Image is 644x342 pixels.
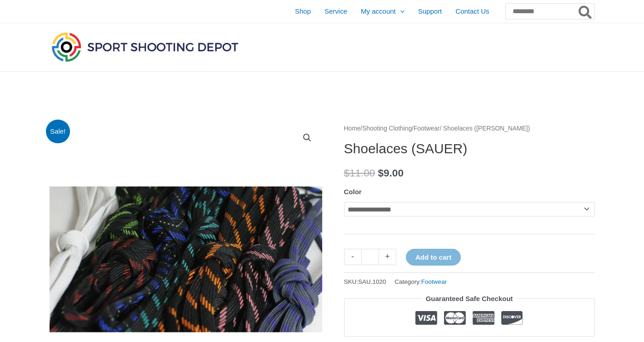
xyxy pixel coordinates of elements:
[344,125,361,132] a: Home
[406,249,461,266] button: Add to cart
[344,141,595,157] h1: Shoelaces (SAUER)
[344,123,595,135] nav: Breadcrumb
[358,278,386,285] span: SAU.1020
[577,4,594,19] button: Search
[344,167,350,179] span: $
[46,120,70,144] span: Sale!
[361,249,379,265] input: Product quantity
[362,125,412,132] a: Shooting Clothing
[414,125,440,132] a: Footwear
[394,276,447,287] span: Category:
[378,167,404,179] bdi: 9.00
[344,249,361,265] a: -
[379,249,396,265] a: +
[50,30,240,64] img: Sport Shooting Depot
[344,276,386,287] span: SKU:
[422,292,517,305] legend: Guaranteed Safe Checkout
[299,130,315,146] a: View full-screen image gallery
[344,167,375,179] bdi: 11.00
[344,188,362,196] label: Color
[421,278,447,285] a: Footwear
[378,167,384,179] span: $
